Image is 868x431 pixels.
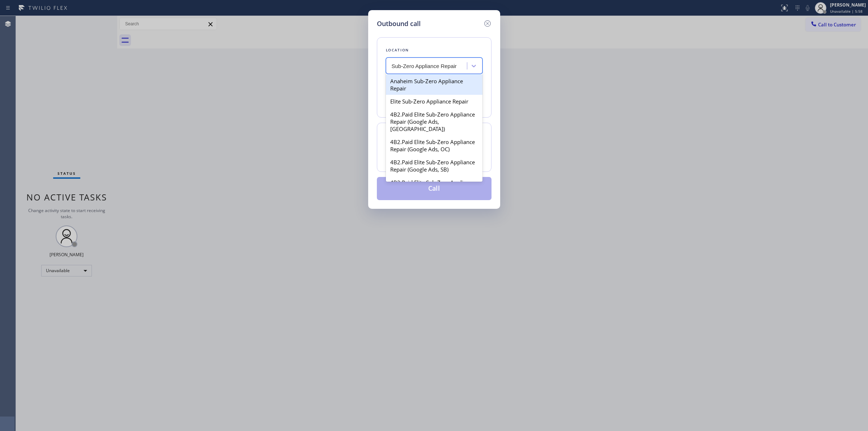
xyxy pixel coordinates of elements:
[386,135,482,156] div: 4B2.Paid Elite Sub-Zero Appliance Repair (Google Ads, OC)
[377,19,421,29] h5: Outbound call
[386,108,482,135] div: 4B2.Paid Elite Sub-Zero Appliance Repair (Google Ads, [GEOGRAPHIC_DATA])
[386,176,482,203] div: 4B2.Paid Elite Sub-Zero Appliance Repair (Google Ads, [GEOGRAPHIC_DATA])
[386,46,482,54] div: Location
[377,177,492,200] button: Call
[386,75,482,95] div: Anaheim Sub-Zero Appliance Repair
[386,156,482,176] div: 4B2.Paid Elite Sub-Zero Appliance Repair (Google Ads, SB)
[386,95,482,108] div: Elite Sub-Zero Appliance Repair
